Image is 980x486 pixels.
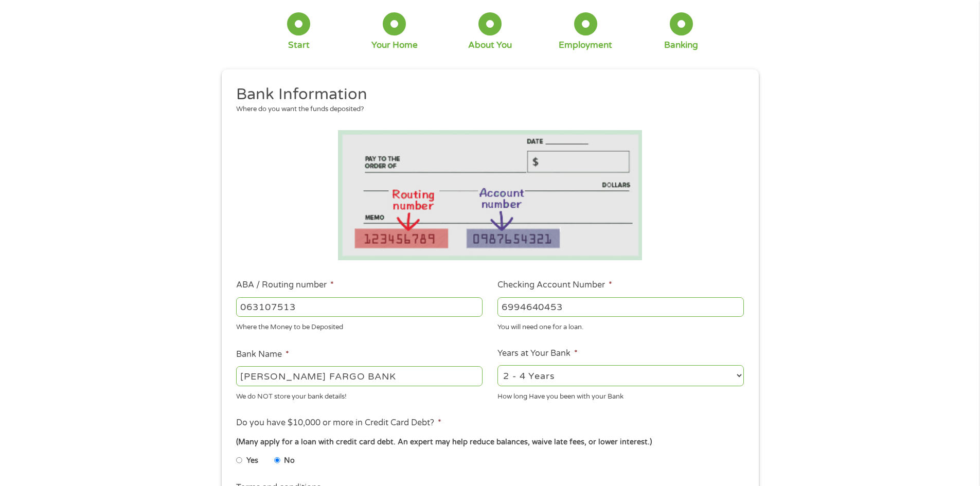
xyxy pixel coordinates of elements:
img: Routing number location [338,130,643,260]
div: Where do you want the funds deposited? [236,104,736,115]
div: Employment [559,40,612,51]
label: Checking Account Number [497,280,612,291]
div: Start [288,40,310,51]
div: About You [468,40,512,51]
div: Your Home [371,40,418,51]
div: Banking [664,40,698,51]
label: Bank Name [236,349,289,360]
div: We do NOT store your bank details! [236,388,483,402]
div: (Many apply for a loan with credit card debt. An expert may help reduce balances, waive late fees... [236,437,743,448]
input: 345634636 [497,297,744,317]
label: No [284,455,295,466]
h2: Bank Information [236,84,736,105]
div: You will need one for a loan. [497,319,744,333]
label: Do you have $10,000 or more in Credit Card Debt? [236,418,441,428]
div: Where the Money to be Deposited [236,319,483,333]
label: ABA / Routing number [236,280,334,291]
input: 263177916 [236,297,483,317]
label: Years at Your Bank [497,348,578,359]
div: How long Have you been with your Bank [497,388,744,402]
label: Yes [246,455,258,466]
